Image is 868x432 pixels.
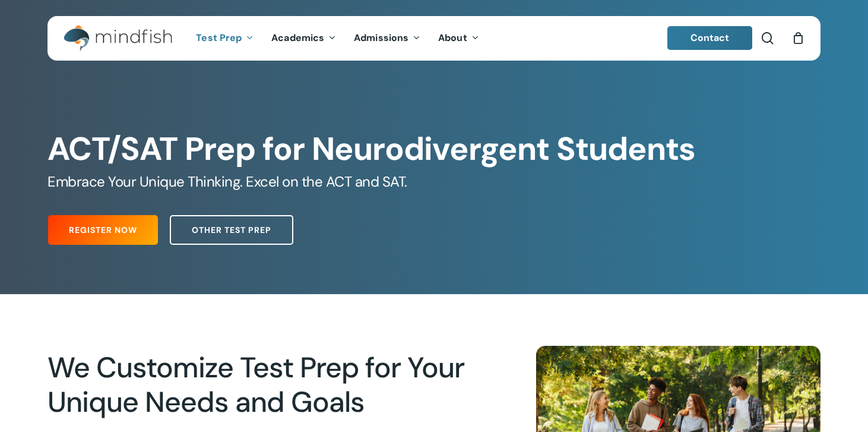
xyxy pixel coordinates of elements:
[429,33,488,43] a: About
[354,31,408,44] span: Admissions
[170,215,293,245] a: Other Test Prep
[262,33,345,43] a: Academics
[667,26,753,50] a: Contact
[187,16,487,61] nav: Main Menu
[196,31,242,44] span: Test Prep
[47,16,821,61] header: Main Menu
[47,351,465,420] h2: We Customize Test Prep for Your Unique Needs and Goals
[438,31,467,44] span: About
[192,224,271,236] span: Other Test Prep
[48,215,158,245] a: Register Now
[187,33,262,43] a: Test Prep
[690,31,730,44] span: Contact
[69,224,137,236] span: Register Now
[47,130,821,168] h1: ACT/SAT Prep for Neurodivergent Students
[271,31,324,44] span: Academics
[791,31,804,45] a: Cart
[47,172,821,191] h5: Embrace Your Unique Thinking. Excel on the ACT and SAT.
[345,33,429,43] a: Admissions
